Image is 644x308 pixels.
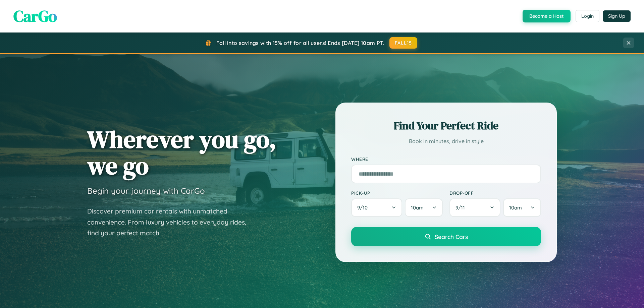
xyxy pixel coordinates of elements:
[351,227,541,246] button: Search Cars
[13,5,57,27] span: CarGo
[216,40,384,46] span: Fall into savings with 15% off for all users! Ends [DATE] 10am PT.
[351,118,541,133] h2: Find Your Perfect Ride
[87,206,255,239] p: Discover premium car rentals with unmatched convenience. From luxury vehicles to everyday rides, ...
[435,233,468,240] span: Search Cars
[351,156,541,162] label: Where
[411,204,424,211] span: 10am
[351,190,443,196] label: Pick-up
[351,198,402,217] button: 9/10
[576,10,599,22] button: Login
[449,190,541,196] label: Drop-off
[87,186,205,196] h3: Begin your journey with CarGo
[357,204,371,211] span: 9 / 10
[449,198,500,217] button: 9/11
[455,204,468,211] span: 9 / 11
[405,198,443,217] button: 10am
[603,10,631,22] button: Sign Up
[503,198,541,217] button: 10am
[523,10,571,22] button: Become a Host
[389,37,418,49] button: FALL15
[87,126,276,179] h1: Wherever you go, we go
[509,204,522,211] span: 10am
[351,136,541,146] p: Book in minutes, drive in style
